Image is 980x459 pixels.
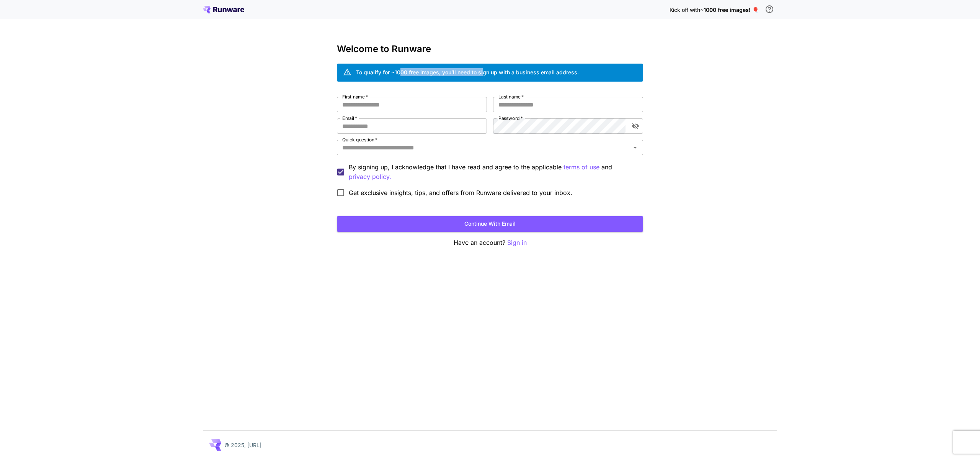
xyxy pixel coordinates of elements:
button: In order to qualify for free credit, you need to sign up with a business email address and click ... [762,2,777,17]
p: By signing up, I acknowledge that I have read and agree to the applicable and [349,162,637,182]
p: privacy policy. [349,172,391,182]
label: First name [342,93,368,100]
p: terms of use [563,162,599,172]
button: By signing up, I acknowledge that I have read and agree to the applicable and privacy policy. [563,162,599,172]
label: Last name [498,93,524,100]
h3: Welcome to Runware [337,44,643,54]
div: To qualify for ~1000 free images, you’ll need to sign up with a business email address. [356,68,579,76]
label: Email [342,115,357,121]
p: © 2025, [URL] [224,441,261,449]
button: Continue with email [337,216,643,232]
button: By signing up, I acknowledge that I have read and agree to the applicable terms of use and [349,172,391,182]
p: Have an account? [337,238,643,248]
label: Password [498,115,523,121]
span: Kick off with [670,7,700,13]
button: Open [630,142,640,153]
label: Quick question [342,136,377,143]
span: Get exclusive insights, tips, and offers from Runware delivered to your inbox. [349,188,572,197]
button: toggle password visibility [629,119,642,133]
button: Sign in [507,238,527,248]
span: ~1000 free images! 🎈 [700,7,759,13]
